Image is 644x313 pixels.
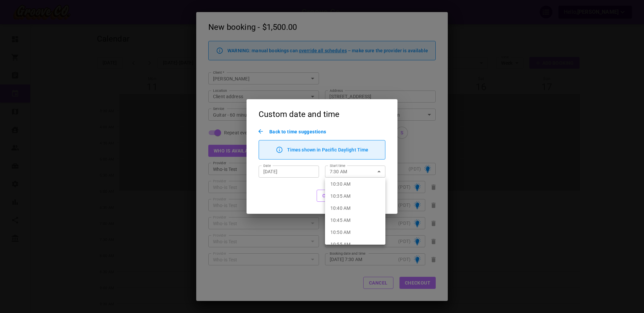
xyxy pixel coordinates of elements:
[325,202,385,214] li: 10:40 AM
[325,178,385,190] li: 10:30 AM
[325,190,385,202] li: 10:35 AM
[325,238,385,250] li: 10:55 AM
[325,214,385,226] li: 10:45 AM
[325,226,385,238] li: 10:50 AM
